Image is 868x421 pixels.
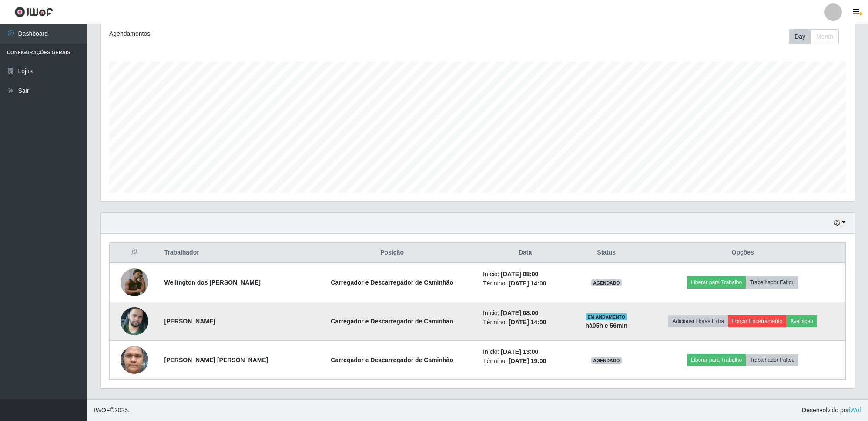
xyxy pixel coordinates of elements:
img: 1753220579080.jpeg [121,331,148,389]
div: Agendamentos [109,29,409,38]
time: [DATE] 13:00 [501,348,538,355]
li: Início: [483,347,567,356]
strong: Carregador e Descarregador de Caminhão [331,356,453,363]
img: 1749660624656.jpeg [121,296,148,346]
button: Trabalhador Faltou [746,276,798,289]
button: Forçar Encerramento [728,315,786,327]
strong: [PERSON_NAME] [PERSON_NAME] [164,356,268,363]
img: CoreUI Logo [14,7,53,17]
button: Month [811,29,839,44]
strong: há 05 h e 56 min [586,322,628,329]
span: AGENDADO [591,357,622,364]
strong: Carregador e Descarregador de Caminhão [331,318,453,325]
strong: Wellington dos [PERSON_NAME] [164,279,261,286]
span: EM ANDAMENTO [586,313,627,320]
div: First group [789,29,839,44]
time: [DATE] 19:00 [509,357,546,364]
li: Término: [483,318,567,327]
button: Avaliação [786,315,817,327]
time: [DATE] 08:00 [501,271,538,278]
img: 1747432798218.jpeg [121,268,148,296]
span: Desenvolvido por [802,406,861,415]
time: [DATE] 08:00 [501,309,538,316]
th: Status [573,243,640,263]
span: IWOF [94,407,110,414]
strong: [PERSON_NAME] [164,318,215,325]
time: [DATE] 14:00 [509,319,546,326]
button: Liberar para Trabalho [687,276,746,289]
li: Término: [483,356,567,366]
li: Término: [483,279,567,288]
a: iWof [849,407,861,414]
th: Data [478,243,573,263]
th: Opções [640,243,845,263]
button: Liberar para Trabalho [687,354,746,366]
th: Trabalhador [159,243,307,263]
li: Início: [483,309,567,318]
button: Trabalhador Faltou [746,354,798,366]
span: AGENDADO [591,279,622,286]
button: Adicionar Horas Extra [668,315,728,327]
li: Início: [483,270,567,279]
button: Day [789,29,811,44]
div: Toolbar with button groups [789,29,846,44]
strong: Carregador e Descarregador de Caminhão [331,279,453,286]
time: [DATE] 14:00 [509,280,546,287]
span: © 2025 . [94,406,130,415]
th: Posição [306,243,478,263]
